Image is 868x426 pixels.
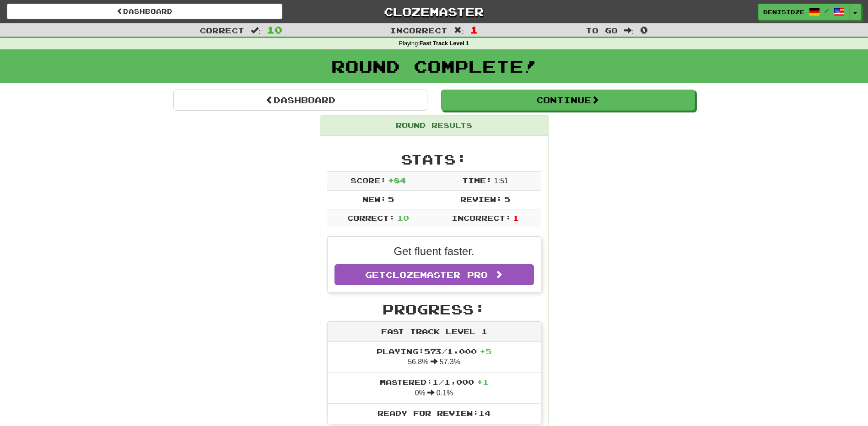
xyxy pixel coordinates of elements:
[462,176,492,185] span: Time:
[334,244,534,259] p: Get fluent faster.
[441,90,695,111] button: Continue
[377,409,491,417] span: Ready for Review: 14
[350,176,386,185] span: Score:
[380,378,489,386] span: Mastered: 1 / 1,000
[504,195,510,203] span: 5
[199,26,244,35] span: Correct
[513,213,519,222] span: 1
[267,24,282,35] span: 10
[397,213,409,222] span: 10
[327,302,541,317] h2: Progress:
[586,26,618,35] span: To go
[3,57,865,75] h1: Round Complete!
[388,176,406,185] span: + 84
[825,7,829,14] span: /
[328,342,541,373] li: 56.8% 57.3%
[296,4,571,20] a: Clozemaster
[480,347,491,356] span: + 5
[328,322,541,342] div: Fast Track Level 1
[386,270,488,280] span: Clozemaster Pro
[420,40,469,47] strong: Fast Track Level 1
[320,116,548,136] div: Round Results
[758,4,850,20] a: denisidze /
[390,26,447,35] span: Incorrect
[7,4,282,19] a: Dashboard
[362,195,386,203] span: New:
[173,90,427,111] a: Dashboard
[763,8,804,16] span: denisidze
[347,213,395,222] span: Correct:
[388,195,394,203] span: 5
[251,27,261,34] span: :
[377,347,491,356] span: Playing: 573 / 1,000
[452,213,511,222] span: Incorrect:
[624,27,634,34] span: :
[640,24,648,35] span: 0
[460,195,502,203] span: Review:
[477,378,489,386] span: + 1
[327,152,541,167] h2: Stats:
[328,372,541,404] li: 0% 0.1%
[334,264,534,285] a: GetClozemaster Pro
[454,27,464,34] span: :
[494,177,508,185] span: 1 : 51
[470,24,478,35] span: 1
